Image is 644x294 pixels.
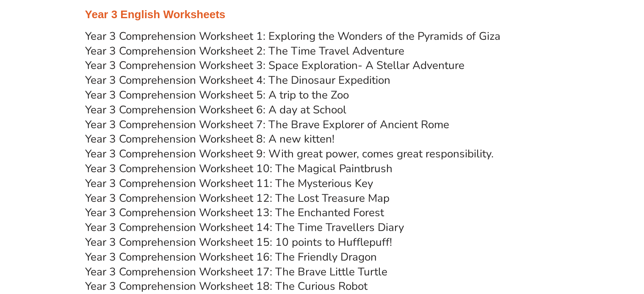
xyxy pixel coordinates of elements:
[85,102,346,117] a: Year 3 Comprehension Worksheet 6: A day at School
[85,235,392,250] a: Year 3 Comprehension Worksheet 15: 10 points to Hufflepuff!
[85,44,404,58] a: Year 3 Comprehension Worksheet 2: The Time Travel Adventure
[85,58,464,73] a: Year 3 Comprehension Worksheet 3: Space Exploration- A Stellar Adventure
[85,73,390,88] a: Year 3 Comprehension Worksheet 4: The Dinosaur Expedition
[85,117,449,132] a: Year 3 Comprehension Worksheet 7: The Brave Explorer of Ancient Rome
[85,191,390,206] a: Year 3 Comprehension Worksheet 12: The Lost Treasure Map
[85,29,500,44] a: Year 3 Comprehension Worksheet 1: Exploring the Wonders of the Pyramids of Giza
[85,220,404,235] a: Year 3 Comprehension Worksheet 14: The Time Travellers Diary
[85,250,377,264] a: Year 3 Comprehension Worksheet 16: The Friendly Dragon
[85,279,368,294] a: Year 3 Comprehension Worksheet 18: The Curious Robot
[85,132,334,146] a: Year 3 Comprehension Worksheet 8: A new kitten!
[85,146,494,161] a: Year 3 Comprehension Worksheet 9: With great power, comes great responsibility.
[85,264,387,279] a: Year 3 Comprehension Worksheet 17: The Brave Little Turtle
[503,199,644,294] iframe: Chat Widget
[85,161,392,176] a: Year 3 Comprehension Worksheet 10: The Magical Paintbrush
[85,8,559,22] h3: Year 3 English Worksheets
[85,176,373,191] a: Year 3 Comprehension Worksheet 11: The Mysterious Key
[85,88,349,102] a: Year 3 Comprehension Worksheet 5: A trip to the Zoo
[85,205,384,220] a: Year 3 Comprehension Worksheet 13: The Enchanted Forest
